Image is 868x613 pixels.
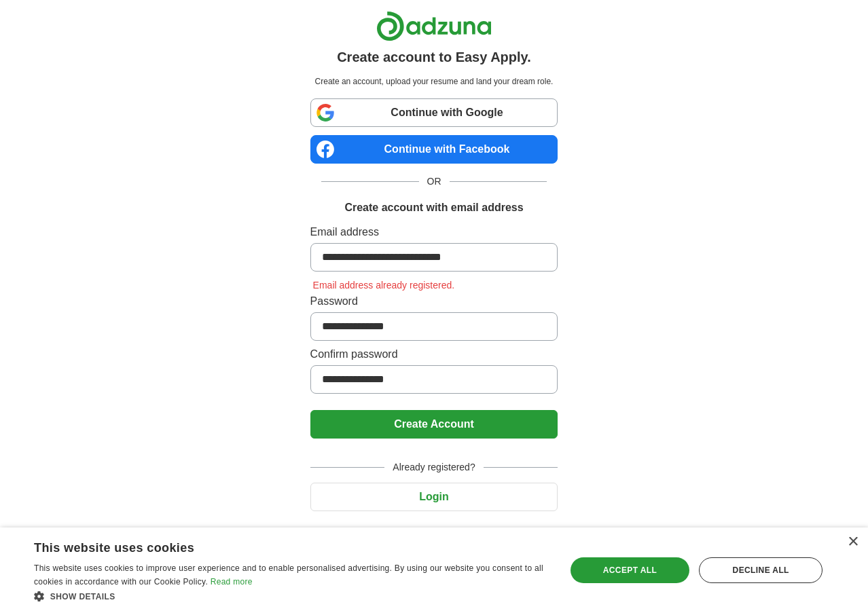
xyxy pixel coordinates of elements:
[384,460,483,475] span: Already registered?
[34,536,516,556] div: This website uses cookies
[34,563,543,587] span: This website uses cookies to improve user experience and to enable personalised advertising. By u...
[571,557,690,583] div: Accept all
[310,293,558,310] label: Password
[419,174,450,189] span: OR
[848,537,858,547] div: Close
[310,224,558,240] label: Email address
[34,589,549,603] div: Show details
[211,577,253,587] a: Read more, opens a new window
[344,200,523,216] h1: Create account with email address
[376,11,492,41] img: Adzuna logo
[310,483,558,511] button: Login
[699,557,822,583] div: Decline all
[50,592,115,601] span: Show details
[310,98,558,127] a: Continue with Google
[313,75,556,88] p: Create an account, upload your resume and land your dream role.
[310,135,558,164] a: Continue with Facebook
[310,410,558,439] button: Create Account
[337,47,531,67] h1: Create account to Easy Apply.
[310,280,458,291] span: Email address already registered.
[310,346,558,363] label: Confirm password
[310,491,558,502] a: Login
